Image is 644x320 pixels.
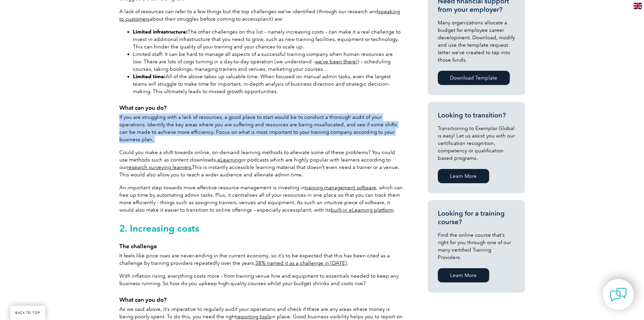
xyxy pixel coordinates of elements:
p: A lack of resources can refer to a few things but the top challenges we’ve identified (through ou... [119,8,403,23]
img: contact-chat.png [610,286,627,303]
p: If you are struggling with a lack of resources, a good place to start would be to conduct a thoro... [119,113,403,143]
p: Transitioning to Exemplar Global is easy! Let us assist you with our certification recognition, c... [438,125,515,162]
a: Learn More [438,268,489,282]
li: Limited staff: It can be hard to manage all aspects of a successful training company when human r... [133,50,403,73]
strong: Limited time: [133,73,166,80]
h3: Looking to transition? [438,111,515,120]
strong: Limited infrastructure: [133,29,188,35]
h4: The challenge [119,243,403,250]
p: Could you make a shift towards online, on-demand learning methods to alleviate some of these prob... [119,149,403,178]
a: BACK TO TOP [10,306,45,320]
li: All of the above takes up valuable time. When focused on manual admin tasks, even the largest tea... [133,73,403,95]
a: built-in eLearning platform [331,207,393,213]
p: It feels like price rises are never-ending in the current economy, so it’s to be expected that th... [119,252,403,267]
a: Learn More [438,169,489,183]
h3: Looking for a training course? [438,209,515,226]
p: An important step towards more effective resource management is investing in , which can free up ... [119,184,403,214]
p: Many organizations allocate a budget for employee career development. Download, modify and use th... [438,19,515,64]
h2: 2. Increasing costs [119,223,403,234]
h4: What can you do? [119,296,403,303]
a: research surveying learners. [127,164,192,170]
a: Download Template [438,71,510,85]
a: eLearning [217,157,241,163]
a: training management software [305,185,376,191]
a: 38% named it as a challenge in [DATE] [255,260,347,266]
img: en [634,3,642,9]
li: The other challenges on this list – namely increasing costs – can make it a real challenge to inv... [133,28,403,50]
h4: What can you do? [119,104,403,111]
a: we’ve been there! [315,59,358,65]
p: With inflation rising, everything costs more – from training venue hire and equipment to essentia... [119,272,403,287]
p: Find the online course that’s right for you through one of our many certified Training Providers. [438,231,515,261]
a: reporting tools [236,314,271,320]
